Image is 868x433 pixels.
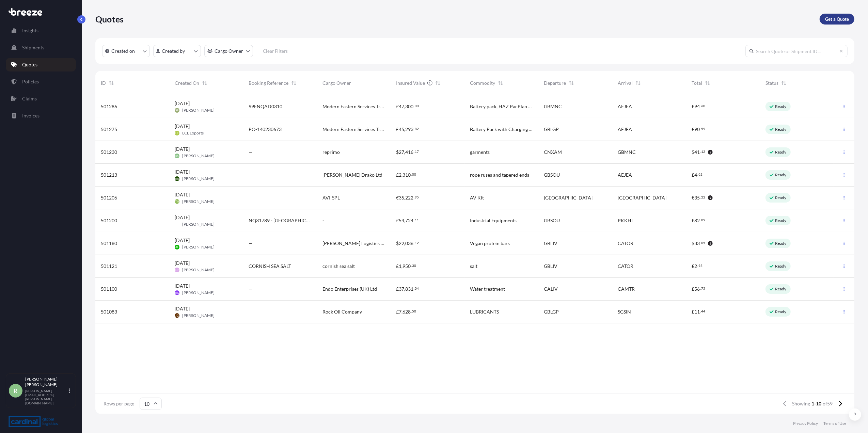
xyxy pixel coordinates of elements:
[406,241,414,246] span: 036
[182,153,215,159] span: [PERSON_NAME]
[414,219,415,221] span: .
[215,48,243,54] p: Cargo Owner
[412,173,416,176] span: 00
[415,128,419,130] span: 82
[175,80,199,86] span: Created On
[175,244,178,251] span: AL
[405,241,406,246] span: ,
[775,218,787,223] p: Ready
[322,103,385,110] span: Modern Eastern Services Trading & Contracting Co.
[823,400,833,407] span: of 59
[399,287,405,291] span: 37
[25,389,67,405] p: [PERSON_NAME][EMAIL_ADDRESS][PERSON_NAME][DOMAIN_NAME]
[182,176,215,181] span: [PERSON_NAME]
[700,287,701,290] span: .
[700,196,701,198] span: .
[694,195,700,200] span: 35
[775,195,787,201] p: Ready
[22,112,40,119] p: Invoices
[618,80,633,86] span: Arrival
[544,286,558,292] span: CALIV
[700,242,701,244] span: .
[544,103,562,110] span: GBMNC
[544,217,560,224] span: GBSOU
[700,310,701,312] span: .
[470,217,517,224] span: Industrial Equipments
[406,218,414,223] span: 724
[544,240,557,247] span: GBLIV
[25,376,67,387] p: [PERSON_NAME] [PERSON_NAME]
[182,199,215,204] span: [PERSON_NAME]
[704,79,712,87] button: Sort
[175,175,179,182] span: HN
[249,263,291,270] span: CORNISH SEA SALT
[204,45,253,57] button: cargoOwner Filter options
[175,107,178,114] span: SB
[700,128,701,130] span: .
[322,217,324,224] span: -
[263,48,288,54] p: Clear Filters
[111,48,135,54] p: Created on
[175,130,178,137] span: LE
[697,264,698,267] span: .
[399,218,405,223] span: 54
[399,241,405,246] span: 22
[697,173,698,176] span: .
[402,309,403,314] span: ,
[701,128,705,130] span: 59
[396,241,399,246] span: $
[402,264,403,269] span: ,
[322,172,382,178] span: [PERSON_NAME] Drako Ltd
[249,126,282,133] span: PO-140230673
[249,172,253,178] span: —
[692,287,694,291] span: £
[766,80,778,86] span: Status
[692,264,694,269] span: £
[634,79,642,87] button: Sort
[411,310,412,312] span: .
[399,173,402,177] span: 2
[694,264,697,269] span: 2
[402,173,403,177] span: ,
[322,286,377,292] span: Endo Enterprises (UK) Ltd
[396,309,399,314] span: £
[415,287,419,290] span: 04
[701,310,705,312] span: 44
[405,195,406,200] span: ,
[22,44,44,51] p: Shipments
[406,104,414,109] span: 300
[104,400,134,407] span: Rows per page
[405,287,406,291] span: ,
[182,313,215,318] span: [PERSON_NAME]
[182,222,215,227] span: [PERSON_NAME]
[700,219,701,221] span: .
[22,95,37,102] p: Claims
[175,289,179,296] span: HG
[412,264,416,267] span: 30
[107,79,115,87] button: Sort
[411,173,412,176] span: .
[249,308,253,315] span: —
[470,149,490,156] span: garments
[415,196,419,198] span: 95
[182,290,215,295] span: [PERSON_NAME]
[825,16,849,22] p: Get a Quote
[403,264,411,269] span: 950
[700,105,701,107] span: .
[792,400,810,407] span: Showing
[175,123,190,130] span: [DATE]
[201,79,209,87] button: Sort
[249,149,253,156] span: —
[780,79,788,87] button: Sort
[175,283,190,289] span: [DATE]
[175,169,190,175] span: [DATE]
[692,150,694,155] span: $
[415,219,419,221] span: 11
[322,126,385,133] span: Modern Eastern Services Trading & Contracting Co.
[403,309,411,314] span: 628
[249,80,288,86] span: Booking Reference
[544,194,593,201] span: [GEOGRAPHIC_DATA]
[162,48,185,54] p: Created by
[618,126,632,133] span: AEJEA
[692,80,702,86] span: Total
